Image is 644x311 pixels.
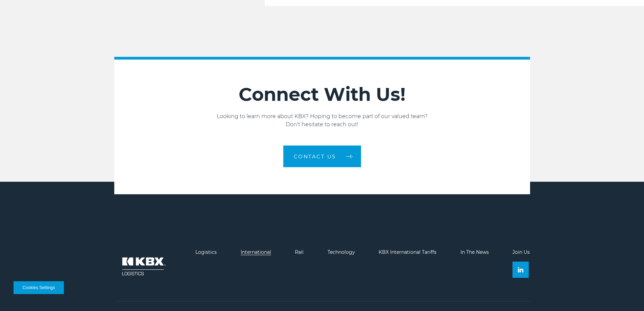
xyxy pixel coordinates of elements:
h2: Connect With Us! [114,83,530,106]
a: Logistics [195,249,217,255]
a: Join Us [512,249,530,255]
a: Rail [295,249,304,255]
img: Linkedin [518,267,523,272]
a: Contact us arrow arrow [283,146,361,167]
span: Contact us [294,154,336,159]
a: In The News [460,249,489,255]
a: International [241,249,271,255]
a: Technology [328,249,355,255]
p: Looking to learn more about KBX? Hoping to become part of our valued team? Don’t hesitate to reac... [114,112,530,129]
img: kbx logo [114,249,172,283]
a: KBX International Tariffs [379,249,436,255]
button: Cookies Settings [14,281,64,294]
